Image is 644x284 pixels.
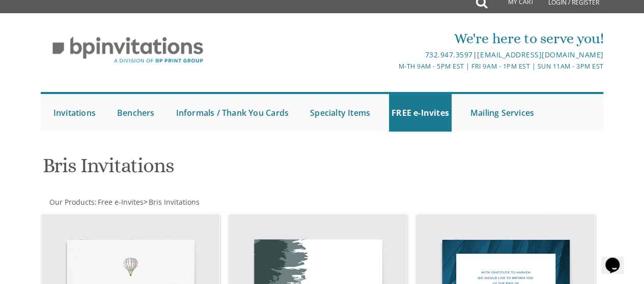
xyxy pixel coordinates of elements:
a: Bris Invitations [148,197,200,207]
a: 732.947.3597 [425,50,473,59]
img: BP Invitation Loft [41,29,215,71]
iframe: chat widget [601,243,634,274]
div: : [41,197,322,207]
a: Benchers [115,94,157,132]
a: Our Products [48,197,95,207]
span: > [144,197,200,207]
div: We're here to serve you! [229,28,603,49]
a: Mailing Services [468,94,537,132]
a: Free e-Invites [97,197,144,207]
a: [EMAIL_ADDRESS][DOMAIN_NAME] [477,50,603,59]
a: Informals / Thank You Cards [174,94,291,132]
span: Bris Invitations [149,197,200,207]
h1: Bris Invitations [43,154,410,184]
div: M-Th 9am - 5pm EST | Fri 9am - 1pm EST | Sun 11am - 3pm EST [229,61,603,72]
a: Specialty Items [307,94,373,132]
a: Invitations [51,94,98,132]
span: Free e-Invites [98,197,144,207]
div: | [229,49,603,61]
a: FREE e-Invites [389,94,452,132]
